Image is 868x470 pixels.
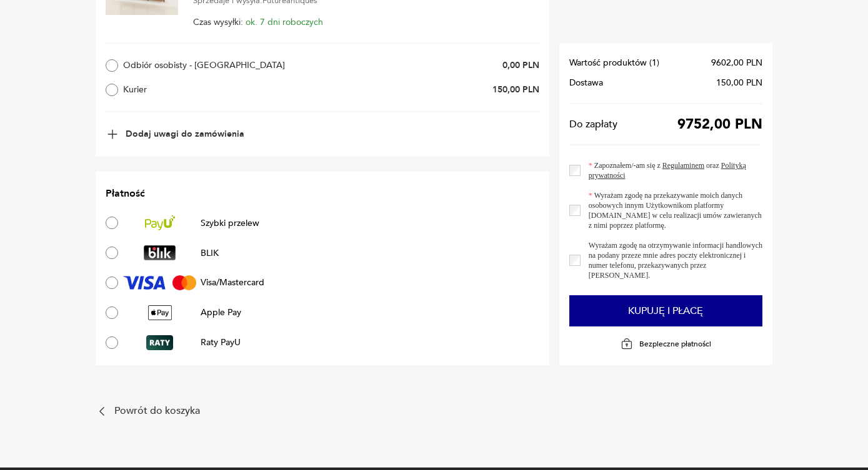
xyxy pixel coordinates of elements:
label: Zapoznałem/-am się z oraz [581,160,762,180]
button: Dodaj uwagi do zamówienia [106,127,244,141]
p: Bezpieczne płatności [639,339,711,349]
span: Wartość produktów ( 1 ) [569,58,659,68]
p: Szybki przelew [201,217,259,229]
p: Powrót do koszyka [114,407,200,415]
p: BLIK [201,247,219,259]
img: Apple Pay [148,305,172,320]
input: Raty PayURaty PayU [106,336,118,349]
input: Szybki przelewSzybki przelew [106,217,118,229]
input: BLIKBLIK [106,247,118,259]
label: Kurier [106,84,290,96]
input: Odbiór osobisty - [GEOGRAPHIC_DATA] [106,59,118,72]
a: Polityką prywatności [589,161,746,180]
img: BLIK [144,245,176,260]
label: Wyrażam zgodę na przekazywanie moich danych osobowych innym Użytkownikom platformy [DOMAIN_NAME] ... [581,190,762,230]
input: Apple PayApple Pay [106,306,118,319]
img: Raty PayU [146,335,173,350]
p: Apple Pay [201,306,241,318]
span: 150,00 PLN [716,78,762,88]
span: Dostawa [569,78,603,88]
a: Regulaminem [662,161,704,170]
span: ok. 7 dni roboczych [246,16,323,28]
button: Kupuję i płacę [569,295,763,326]
h2: Płatność [106,187,539,200]
a: Powrót do koszyka [96,405,549,418]
p: 0,00 PLN [502,59,539,71]
span: 9602,00 PLN [711,58,762,68]
img: Visa/Mastercard [123,275,196,290]
span: 9752,00 PLN [677,119,762,129]
p: Visa/Mastercard [201,277,264,288]
label: Wyrażam zgodę na otrzymywanie informacji handlowych na podany przeze mnie adres poczty elektronic... [581,240,762,280]
img: Szybki przelew [145,215,175,230]
input: Kurier [106,84,118,96]
span: Do zapłaty [569,119,617,129]
p: 150,00 PLN [492,84,539,95]
label: Odbiór osobisty - [GEOGRAPHIC_DATA] [106,59,290,72]
p: Raty PayU [201,336,241,348]
span: Czas wysyłki: [193,17,323,27]
input: Visa/MastercardVisa/Mastercard [106,277,118,289]
img: Ikona kłódki [621,338,633,350]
